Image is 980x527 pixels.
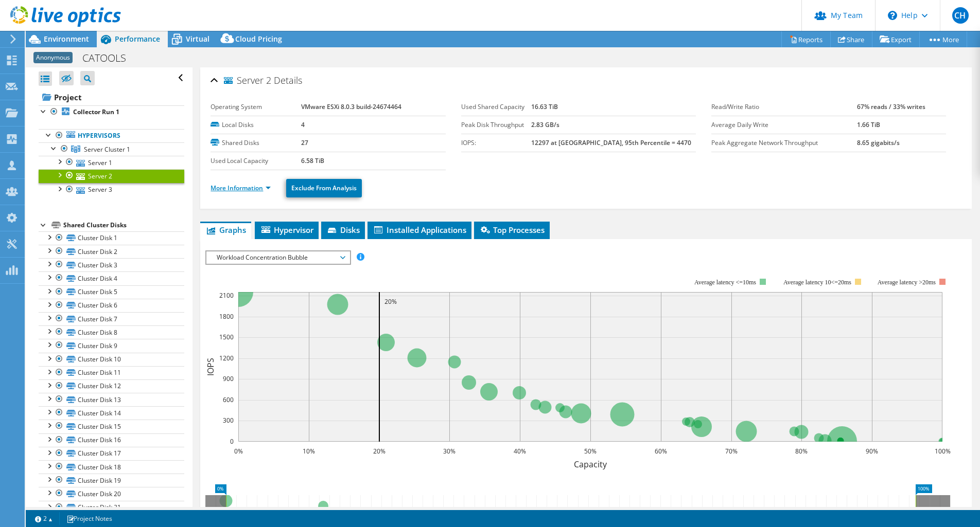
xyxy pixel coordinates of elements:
a: Cluster Disk 4 [39,271,184,285]
text: IOPS [205,358,216,376]
text: 30% [443,447,456,456]
span: Graphs [205,225,246,235]
label: Operating System [211,102,301,112]
text: 1200 [219,354,234,362]
svg: \n [888,11,897,20]
span: Virtual [186,34,209,44]
text: 0 [230,437,234,446]
span: Workload Concentration Bubble [212,251,344,264]
a: Cluster Disk 21 [39,501,184,514]
label: Average Daily Write [711,120,857,130]
tspan: Average latency <=10ms [695,279,757,286]
a: Cluster Disk 7 [39,312,184,325]
b: Collector Run 1 [73,107,119,116]
text: 300 [223,416,234,425]
a: Server 3 [39,183,184,196]
b: 16.63 TiB [531,102,558,111]
a: Cluster Disk 19 [39,474,184,487]
label: Local Disks [211,120,301,130]
a: Share [830,31,872,47]
label: Read/Write Ratio [711,102,857,112]
b: 27 [301,138,308,147]
span: Server Cluster 1 [84,145,130,154]
span: Top Processes [479,225,545,235]
text: 20% [373,447,386,456]
a: Project Notes [59,512,119,525]
b: 4 [301,120,305,129]
text: 100% [935,447,951,456]
text: 900 [223,374,234,383]
span: Hypervisor [260,225,313,235]
a: Collector Run 1 [39,105,184,119]
a: More [919,31,967,47]
label: Shared Disks [211,138,301,148]
span: Server 2 [224,76,271,86]
label: Used Local Capacity [211,156,301,166]
a: Project [39,89,184,105]
a: Cluster Disk 14 [39,406,184,420]
b: VMware ESXi 8.0.3 build-24674464 [301,102,401,111]
a: Server Cluster 1 [39,142,184,156]
b: 12297 at [GEOGRAPHIC_DATA], 95th Percentile = 4470 [531,138,691,147]
a: Cluster Disk 8 [39,325,184,339]
label: Peak Aggregate Network Throughput [711,138,857,148]
text: 70% [725,447,738,456]
text: 20% [384,297,397,306]
a: 2 [28,512,60,525]
a: Cluster Disk 12 [39,379,184,393]
a: Cluster Disk 20 [39,487,184,500]
a: Cluster Disk 11 [39,366,184,379]
a: Cluster Disk 16 [39,433,184,447]
span: Details [274,74,302,86]
text: 0% [234,447,243,456]
label: Used Shared Capacity [461,102,532,112]
a: Cluster Disk 9 [39,339,184,352]
a: Hypervisors [39,129,184,142]
h1: CATOOLS [78,52,142,64]
a: Cluster Disk 3 [39,258,184,271]
a: Cluster Disk 13 [39,393,184,406]
a: Server 1 [39,156,184,169]
span: Installed Applications [373,225,466,235]
a: Exclude From Analysis [286,179,362,197]
text: 40% [514,447,526,456]
text: 1800 [219,312,234,321]
text: 600 [223,395,234,404]
a: Cluster Disk 1 [39,231,184,245]
a: Server 2 [39,169,184,183]
a: Export [872,31,920,47]
a: Cluster Disk 5 [39,285,184,299]
span: Environment [44,34,89,44]
label: Peak Disk Throughput [461,120,532,130]
text: 2100 [219,291,234,300]
span: Anonymous [33,52,73,63]
b: 67% reads / 33% writes [857,102,925,111]
b: 6.58 TiB [301,156,324,165]
b: 8.65 gigabits/s [857,138,900,147]
text: Average latency >20ms [878,279,936,286]
b: 2.83 GB/s [531,120,559,129]
tspan: Average latency 10<=20ms [784,279,852,286]
a: Cluster Disk 18 [39,460,184,474]
text: 50% [584,447,597,456]
text: Capacity [574,459,607,470]
span: Performance [115,34,160,44]
a: Cluster Disk 17 [39,447,184,460]
a: Cluster Disk 15 [39,420,184,433]
span: Cloud Pricing [235,34,282,44]
b: 1.66 TiB [857,120,880,129]
text: 10% [303,447,315,456]
a: Cluster Disk 6 [39,299,184,312]
span: CH [952,7,969,24]
span: Disks [326,225,360,235]
label: IOPS: [461,138,532,148]
div: Shared Cluster Disks [63,219,184,231]
a: Cluster Disk 2 [39,245,184,258]
a: Reports [781,31,831,47]
text: 60% [655,447,667,456]
a: Cluster Disk 10 [39,353,184,366]
text: 90% [866,447,878,456]
a: More Information [211,184,271,192]
text: 80% [795,447,808,456]
text: 1500 [219,333,234,341]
